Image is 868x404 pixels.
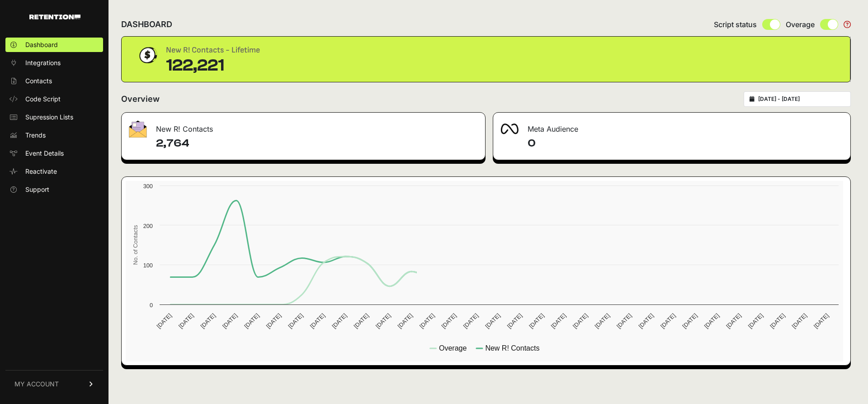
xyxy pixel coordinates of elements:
[199,312,217,329] text: [DATE]
[396,312,414,329] text: [DATE]
[5,56,103,70] a: Integrations
[5,74,103,88] a: Contacts
[659,312,676,329] text: [DATE]
[439,344,467,352] text: Overage
[122,113,485,140] div: New R! Contacts
[484,312,501,329] text: [DATE]
[681,312,698,329] text: [DATE]
[703,312,720,329] text: [DATE]
[149,302,152,309] text: 0
[812,312,830,329] text: [DATE]
[330,312,348,329] text: [DATE]
[287,312,304,329] text: [DATE]
[25,95,61,104] span: Code Script
[786,19,815,30] span: Overage
[129,120,147,138] img: fa-envelope-19ae18322b30453b285274b1b8af3d052b27d846a4fbe8435d1a52b978f639a2.png
[5,182,103,197] a: Support
[25,113,73,122] span: Supression Lists
[528,312,545,329] text: [DATE]
[485,344,539,352] text: New R! Contacts
[418,312,435,329] text: [DATE]
[121,93,160,105] h2: Overview
[5,146,103,161] a: Event Details
[308,312,326,329] text: [DATE]
[25,58,61,67] span: Integrations
[25,40,58,49] span: Dashboard
[5,92,103,106] a: Code Script
[615,312,633,329] text: [DATE]
[25,167,57,176] span: Reactivate
[264,312,282,329] text: [DATE]
[5,128,103,143] a: Trends
[5,110,103,124] a: Supression Lists
[121,18,172,31] h2: DASHBOARD
[243,312,260,329] text: [DATE]
[549,312,567,329] text: [DATE]
[462,312,479,329] text: [DATE]
[725,312,742,329] text: [DATE]
[166,44,260,57] div: New R! Contacts - Lifetime
[5,38,103,52] a: Dashboard
[746,312,764,329] text: [DATE]
[166,57,260,75] div: 122,221
[132,225,138,265] text: No. of Contacts
[177,312,194,329] text: [DATE]
[637,312,655,329] text: [DATE]
[25,131,46,140] span: Trends
[769,312,786,329] text: [DATE]
[221,312,238,329] text: [DATE]
[374,312,392,329] text: [DATE]
[528,136,843,151] h4: 0
[440,312,458,329] text: [DATE]
[155,312,173,329] text: [DATE]
[352,312,370,329] text: [DATE]
[5,370,103,398] a: MY ACCOUNT
[790,312,808,329] text: [DATE]
[493,113,850,140] div: Meta Audience
[143,223,152,229] text: 200
[25,185,49,194] span: Support
[156,136,478,151] h4: 2,764
[29,14,80,19] img: Retention.com
[593,312,611,329] text: [DATE]
[25,76,52,86] span: Contacts
[505,312,523,329] text: [DATE]
[14,380,59,389] span: MY ACCOUNT
[143,262,152,269] text: 100
[136,44,159,67] img: dollar-coin-05c43ed7efb7bc0c12610022525b4bbbb207c7efeef5aecc26f025e68dcafac9.png
[5,164,103,179] a: Reactivate
[25,149,64,158] span: Event Details
[714,19,757,30] span: Script status
[143,183,152,190] text: 300
[500,124,519,134] img: fa-meta-2f981b61bb99beabf952f7030308934f19ce035c18b003e963880cc3fabeebb7.png
[571,312,589,329] text: [DATE]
